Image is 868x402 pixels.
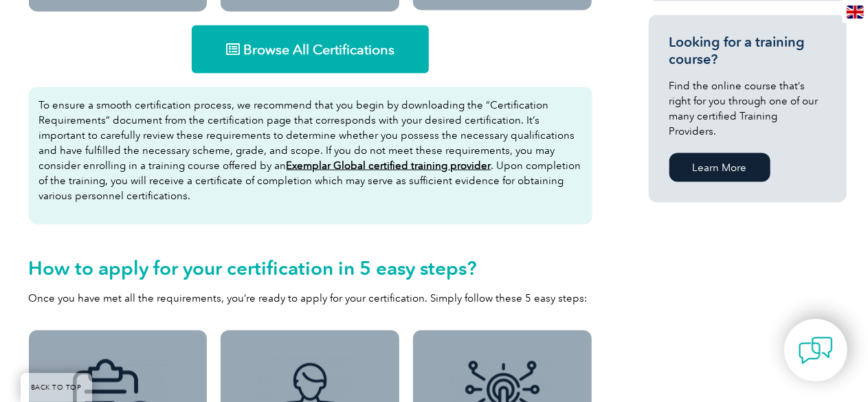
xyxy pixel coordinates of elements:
[243,43,394,56] span: Browse All Certifications
[669,78,826,139] p: Find the online course that’s right for you through one of our many certified Training Providers.
[29,257,592,279] h2: How to apply for your certification in 5 easy steps?
[287,159,491,172] a: Exemplar Global certified training provider
[21,373,92,402] a: BACK TO TOP
[192,25,429,74] a: Browse All Certifications
[669,34,826,68] h3: Looking for a training course?
[847,5,864,19] img: en
[669,153,770,182] a: Learn More
[39,98,582,203] p: To ensure a smooth certification process, we recommend that you begin by downloading the “Certifi...
[799,333,833,368] img: contact-chat.png
[29,291,592,306] p: Once you have met all the requirements, you’re ready to apply for your certification. Simply foll...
